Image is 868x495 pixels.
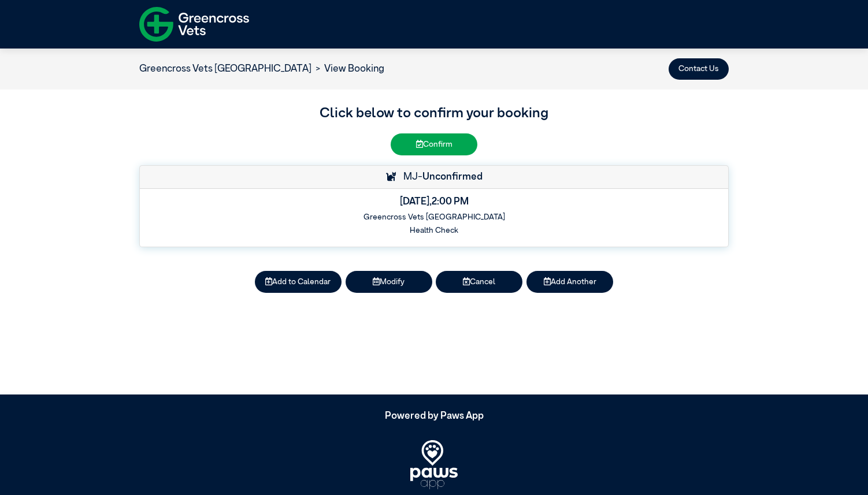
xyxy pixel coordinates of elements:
[139,103,729,124] h3: Click below to confirm your booking
[148,226,721,235] h6: Health Check
[422,172,483,182] strong: Unconfirmed
[139,3,249,46] img: f-logo
[669,58,729,80] button: Contact Us
[139,64,311,74] a: Greencross Vets [GEOGRAPHIC_DATA]
[391,133,477,155] button: Confirm
[526,271,613,292] button: Add Another
[436,271,522,292] button: Cancel
[311,62,384,77] li: View Booking
[346,271,432,292] button: Modify
[139,411,729,422] h5: Powered by Paws App
[148,213,721,222] h6: Greencross Vets [GEOGRAPHIC_DATA]
[139,62,384,77] nav: breadcrumb
[418,172,483,182] span: -
[398,172,418,182] span: MJ
[410,440,458,489] img: PawsApp
[148,196,721,208] h5: [DATE] , 2:00 PM
[255,271,342,292] button: Add to Calendar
